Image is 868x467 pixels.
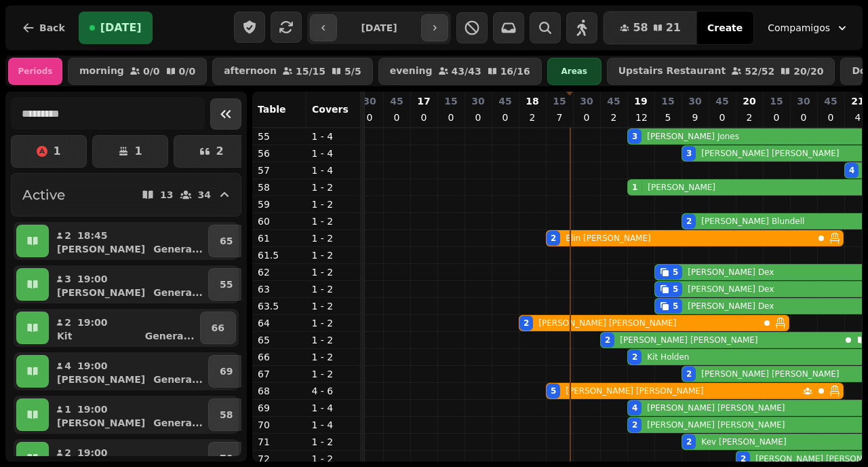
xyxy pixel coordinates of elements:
[661,94,674,108] p: 15
[220,451,233,465] p: 70
[57,416,145,430] p: [PERSON_NAME]
[160,190,173,200] p: 13
[312,367,355,381] p: 1 - 2
[64,229,72,242] p: 2
[77,403,108,416] p: 19:00
[258,265,301,279] p: 62
[741,453,746,464] div: 2
[258,333,301,347] p: 65
[418,111,429,124] p: 0
[378,58,542,85] button: evening43/4316/16
[258,418,301,432] p: 70
[500,67,530,76] p: 16 / 16
[64,446,72,460] p: 2
[210,98,241,130] button: Collapse sidebar
[363,94,376,108] p: 30
[92,135,168,168] button: 1
[551,233,556,244] div: 2
[717,111,728,124] p: 0
[666,22,681,33] span: 21
[258,198,301,211] p: 59
[770,94,783,108] p: 15
[8,58,62,85] div: Periods
[258,367,301,381] p: 67
[849,165,854,176] div: 4
[632,131,637,142] div: 3
[686,216,692,227] div: 2
[153,373,203,386] p: Genera ...
[715,94,728,108] p: 45
[390,94,403,108] p: 45
[452,67,481,76] p: 43 / 43
[446,111,456,124] p: 0
[200,312,236,344] button: 66
[759,16,857,40] button: Compamigos
[825,111,836,124] p: 0
[258,248,301,262] p: 61.5
[52,398,205,431] button: 119:00[PERSON_NAME]Genera...
[312,316,355,330] p: 1 - 2
[608,111,619,124] p: 2
[743,94,755,108] p: 20
[688,301,774,312] p: [PERSON_NAME] Dex
[312,104,349,115] span: Covers
[64,359,72,373] p: 4
[673,267,678,278] div: 5
[524,318,529,329] div: 2
[258,435,301,449] p: 71
[312,214,355,228] p: 1 - 2
[224,66,277,77] p: afternoon
[344,67,361,76] p: 5 / 5
[553,94,566,108] p: 15
[179,67,196,76] p: 0 / 0
[688,284,774,295] p: [PERSON_NAME] Dex
[220,278,233,291] p: 55
[296,67,325,76] p: 15 / 15
[526,94,538,108] p: 18
[11,135,87,168] button: 1
[701,216,804,227] p: [PERSON_NAME] Blundell
[605,335,610,345] div: 2
[11,173,241,217] button: Active1334
[153,242,203,256] p: Genera ...
[258,299,301,313] p: 63.5
[632,403,637,413] div: 4
[701,436,786,447] p: Kev [PERSON_NAME]
[498,94,511,108] p: 45
[648,182,715,193] p: [PERSON_NAME]
[258,104,286,115] span: Table
[68,58,207,85] button: morning0/00/0
[77,229,108,242] p: 18:45
[100,22,142,33] span: [DATE]
[707,23,743,33] span: Create
[554,111,565,124] p: 7
[547,58,601,85] div: Areas
[134,146,142,157] p: 1
[64,272,72,286] p: 3
[208,355,244,388] button: 69
[768,21,830,35] span: Compamigos
[312,147,355,160] p: 1 - 4
[566,386,703,396] p: [PERSON_NAME] [PERSON_NAME]
[77,316,108,329] p: 19:00
[312,265,355,279] p: 1 - 2
[473,111,484,124] p: 0
[57,242,145,256] p: [PERSON_NAME]
[312,384,355,398] p: 4 - 6
[686,148,692,159] div: 3
[39,23,65,33] span: Back
[581,111,592,124] p: 0
[143,67,160,76] p: 0 / 0
[198,190,211,200] p: 34
[771,111,782,124] p: 0
[212,321,224,335] p: 66
[208,398,244,431] button: 58
[620,335,757,345] p: [PERSON_NAME] [PERSON_NAME]
[258,282,301,296] p: 63
[364,111,375,124] p: 0
[312,452,355,466] p: 1 - 2
[663,111,673,124] p: 5
[57,286,145,299] p: [PERSON_NAME]
[312,418,355,432] p: 1 - 4
[153,286,203,299] p: Genera ...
